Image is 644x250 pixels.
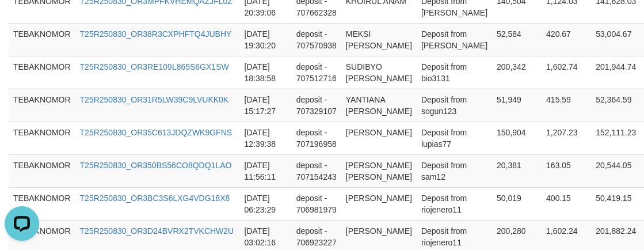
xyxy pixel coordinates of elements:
td: 150,904 [492,122,542,154]
td: SUDIBYO [PERSON_NAME] [341,56,417,89]
td: [DATE] 15:17:27 [240,89,292,122]
a: T25R250830_OR3BC3S6LXG4VDG18X8 [80,194,230,203]
td: 200,342 [492,56,542,89]
td: [DATE] 12:39:38 [240,122,292,154]
td: YANTIANA [PERSON_NAME] [341,89,417,122]
td: deposit - 707512716 [292,56,341,89]
td: Deposit from [PERSON_NAME] [417,23,492,56]
td: 1,602.74 [542,56,591,89]
td: deposit - 707154243 [292,154,341,187]
td: Deposit from lupias77 [417,122,492,154]
td: TEBAKNOMOR [9,56,75,89]
td: 52,584 [492,23,542,56]
td: 415.59 [542,89,591,122]
td: 163.05 [542,154,591,187]
td: [PERSON_NAME] [341,187,417,220]
td: 20,381 [492,154,542,187]
a: T25R250830_OR38R3CXPHFTQ4JUBHY [80,29,232,39]
td: [PERSON_NAME] [PERSON_NAME] [341,154,417,187]
td: TEBAKNOMOR [9,23,75,56]
td: [DATE] 06:23:29 [240,187,292,220]
td: [PERSON_NAME] [341,122,417,154]
td: 400.15 [542,187,591,220]
a: T25R250830_OR31R5LW39C9LVUKK0K [80,95,229,104]
td: 1,207.23 [542,122,591,154]
a: T25R250830_OR3RE109L865S6GX1SW [80,62,229,71]
td: [DATE] 18:38:58 [240,56,292,89]
button: Open LiveChat chat widget [5,5,39,39]
td: Deposit from riojenero11 [417,187,492,220]
td: Deposit from sogun123 [417,89,492,122]
td: TEBAKNOMOR [9,187,75,220]
td: deposit - 707196958 [292,122,341,154]
td: [DATE] 11:56:11 [240,154,292,187]
td: deposit - 707329107 [292,89,341,122]
td: Deposit from bio3131 [417,56,492,89]
td: 420.67 [542,23,591,56]
td: deposit - 707570938 [292,23,341,56]
td: [DATE] 19:30:20 [240,23,292,56]
a: T25R250830_OR35C613JDQZWK9GFNS [80,128,233,137]
td: deposit - 706981979 [292,187,341,220]
td: MEKSI [PERSON_NAME] [341,23,417,56]
td: TEBAKNOMOR [9,154,75,187]
td: TEBAKNOMOR [9,122,75,154]
td: 51,949 [492,89,542,122]
a: T25R250830_OR350BS56CO8QDQ1LAO [80,161,232,170]
td: 50,019 [492,187,542,220]
td: TEBAKNOMOR [9,89,75,122]
a: T25R250830_OR3D24BVRX2TVKCHW2U [80,226,234,236]
td: Deposit from sam12 [417,154,492,187]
